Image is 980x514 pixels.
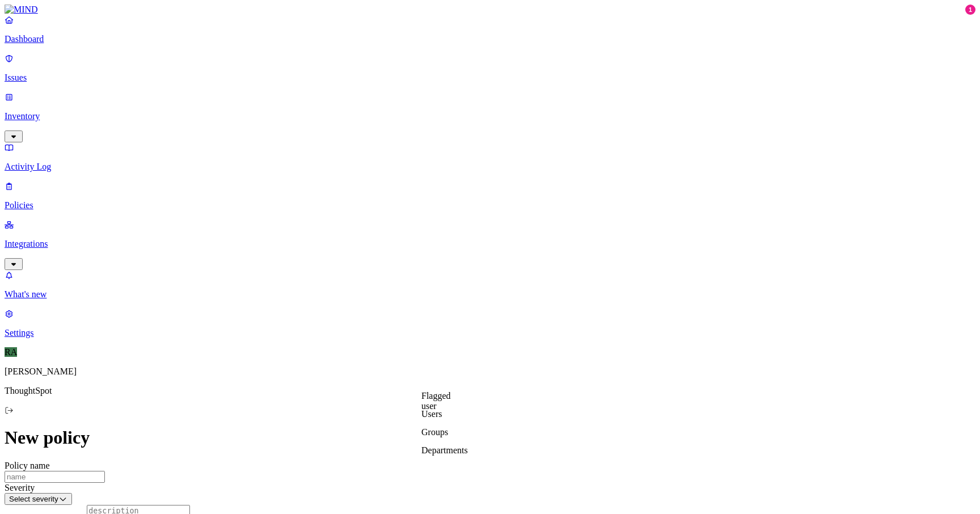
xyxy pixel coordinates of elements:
[5,239,975,249] p: Integrations
[5,73,975,83] p: Issues
[5,328,975,338] p: Settings
[5,270,975,300] a: What's new
[5,309,975,338] a: Settings
[5,483,35,492] label: Severity
[5,366,975,377] p: [PERSON_NAME]
[965,5,975,15] div: 1
[5,427,975,448] h1: New policy
[421,391,451,411] label: Flagged user
[5,5,38,15] img: MIND
[5,386,975,396] p: ThoughtSpot
[421,445,468,455] label: Departments
[5,15,975,44] a: Dashboard
[5,220,975,268] a: Integrations
[5,5,975,15] a: MIND
[5,461,50,470] label: Policy name
[5,34,975,44] p: Dashboard
[5,347,17,357] span: RA
[421,427,448,437] label: Groups
[5,200,975,210] p: Policies
[5,181,975,210] a: Policies
[5,289,975,300] p: What's new
[5,92,975,141] a: Inventory
[5,111,975,121] p: Inventory
[5,53,975,83] a: Issues
[5,471,105,483] input: name
[5,162,975,172] p: Activity Log
[5,142,975,172] a: Activity Log
[421,409,442,419] label: Users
